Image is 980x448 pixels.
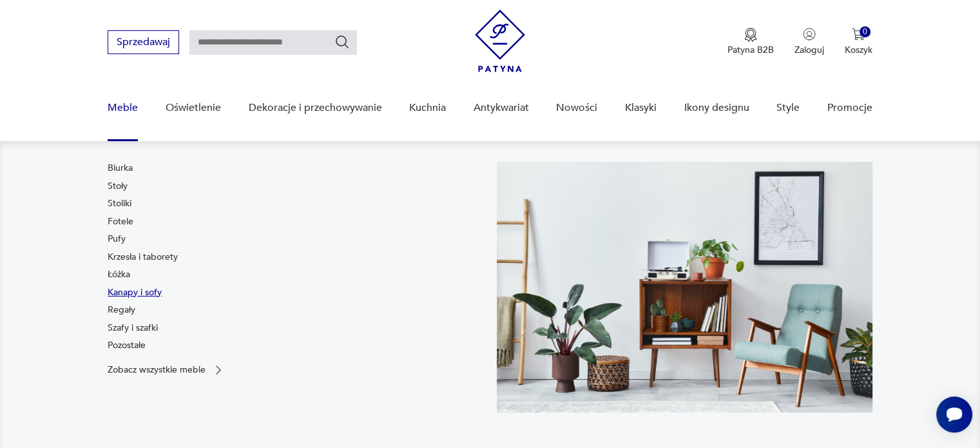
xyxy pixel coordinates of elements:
a: Biurka [108,162,133,175]
iframe: Smartsupp widget button [936,396,972,433]
p: Zobacz wszystkie meble [108,365,206,374]
a: Kuchnia [409,83,446,133]
img: Ikona koszyka [852,28,865,41]
a: Regały [108,304,135,317]
a: Style [776,83,800,133]
button: 0Koszyk [845,28,872,56]
a: Zobacz wszystkie meble [108,364,225,376]
a: Fotele [108,215,133,228]
a: Meble [108,83,138,133]
a: Antykwariat [474,83,529,133]
img: Patyna - sklep z meblami i dekoracjami vintage [475,10,525,72]
a: Pozostałe [108,339,146,352]
button: Sprzedawaj [108,30,179,54]
a: Stoły [108,180,128,193]
a: Ikony designu [684,83,749,133]
img: Ikona medalu [744,28,757,42]
p: Patyna B2B [727,44,774,56]
img: Ikonka użytkownika [803,28,816,41]
img: 969d9116629659dbb0bd4e745da535dc.jpg [497,162,872,413]
a: Pufy [108,233,126,246]
a: Promocje [827,83,872,133]
a: Stoliki [108,197,131,210]
a: Nowości [556,83,597,133]
button: Patyna B2B [727,28,774,56]
a: Krzesła i taborety [108,251,178,264]
a: Szafy i szafki [108,322,158,335]
a: Klasyki [625,83,657,133]
p: Zaloguj [794,44,824,56]
a: Łóżka [108,268,130,281]
a: Ikona medaluPatyna B2B [727,28,774,56]
a: Dekoracje i przechowywanie [248,83,381,133]
div: 0 [860,26,870,37]
p: Koszyk [845,44,872,56]
a: Sprzedawaj [108,39,179,48]
button: Zaloguj [794,28,824,56]
a: Oświetlenie [166,83,221,133]
a: Kanapy i sofy [108,286,162,299]
button: Szukaj [334,34,350,50]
